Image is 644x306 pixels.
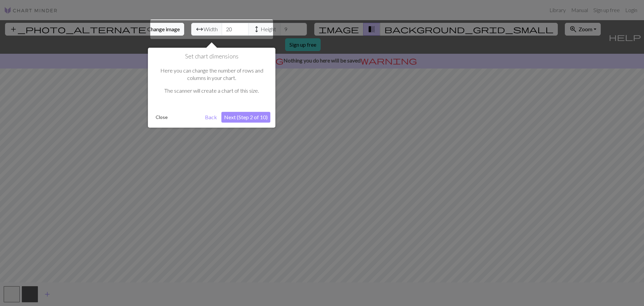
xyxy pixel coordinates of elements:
[156,67,267,82] p: Here you can change the number of rows and columns in your chart.
[202,112,220,123] button: Back
[156,87,267,94] p: The scanner will create a chart of this size.
[153,112,170,122] button: Close
[148,48,275,128] div: Set chart dimensions
[221,112,270,123] button: Next (Step 2 of 10)
[153,53,270,60] h1: Set chart dimensions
